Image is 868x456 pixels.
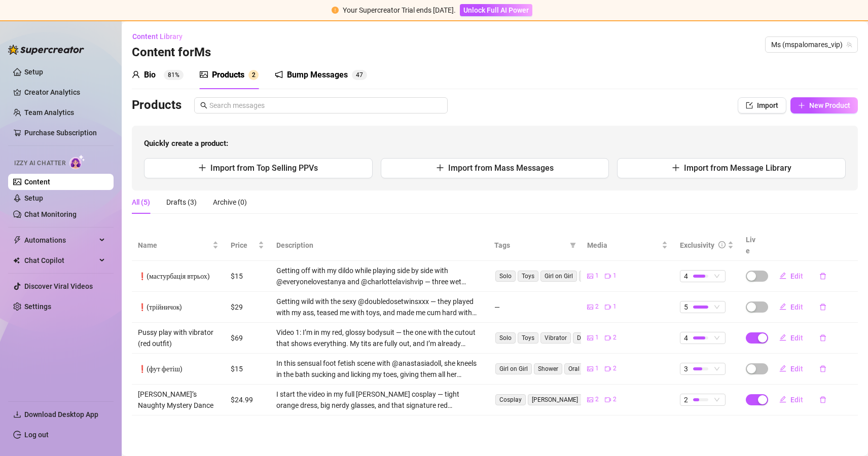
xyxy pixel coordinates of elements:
span: Tags [494,240,566,251]
span: Import [757,101,778,109]
span: [PERSON_NAME] [528,394,582,405]
h3: Content for Ms [132,45,211,61]
a: Creator Analytics [24,84,105,100]
button: Import from Message Library [617,158,846,178]
sup: 81% [164,70,184,80]
span: video-camera [605,273,611,279]
span: Chat Copilot [24,252,96,269]
td: $15 [225,261,270,292]
span: delete [819,273,826,280]
span: Dildo [579,271,601,282]
span: 2 [252,71,256,79]
th: Tags [488,230,581,261]
th: Live [740,230,765,261]
div: I start the video in my full [PERSON_NAME] cosplay — tight orange dress, big nerdy glasses, and t... [276,389,482,411]
span: edit [779,303,786,310]
img: Chat Copilot [13,257,20,264]
span: video-camera [605,335,611,341]
span: 3 [684,363,688,374]
span: 2 [613,364,617,373]
td: ❗️(фут фетіш) [132,354,225,385]
span: Girl on Girl [495,363,532,374]
span: Ms (mspalomares_vip) [771,37,852,52]
button: delete [811,361,835,377]
span: Import from Message Library [684,163,791,173]
td: [PERSON_NAME]’s Naughty Mystery Dance [132,385,225,415]
span: Izzy AI Chatter [14,159,65,168]
span: 4 [684,271,688,282]
span: Solo [495,332,516,344]
span: delete [819,365,826,372]
button: delete [811,392,835,408]
div: Drafts (3) [166,197,197,208]
span: picture [587,366,593,372]
button: Import from Top Selling PPVs [144,158,373,178]
span: edit [779,365,786,372]
button: Import from Mass Messages [381,158,609,178]
span: picture [587,304,593,310]
span: filter [570,242,576,248]
span: import [746,102,753,109]
td: ❗️(трійничок) [132,292,225,323]
span: Content Library [132,32,183,41]
td: Pussy play with vibrator (red outfit) [132,323,225,354]
span: New Product [809,101,850,109]
span: delete [819,334,826,341]
th: Media [581,230,674,261]
span: team [846,42,852,48]
span: Shower [534,363,562,374]
span: Import from Mass Messages [448,163,554,173]
a: Log out [24,431,49,439]
td: — [488,292,581,323]
button: Edit [771,361,811,377]
button: delete [811,299,835,315]
div: Bump Messages [287,69,348,81]
div: Archive (0) [213,197,247,208]
span: 1 [595,271,599,281]
span: info-circle [718,241,726,248]
span: plus [198,164,206,172]
span: 7 [359,71,363,79]
span: Vibrator [540,332,571,344]
span: Girl on Girl [540,271,577,282]
td: $15 [225,354,270,385]
td: $69 [225,323,270,354]
span: picture [587,273,593,279]
button: delete [811,330,835,346]
span: Import from Top Selling PPVs [210,163,318,173]
iframe: Intercom live chat [834,422,858,446]
td: $29 [225,292,270,323]
a: Team Analytics [24,108,74,117]
span: filter [568,238,578,253]
button: delete [811,268,835,284]
span: Media [587,240,660,251]
span: Dildo [573,332,595,344]
a: Unlock Full AI Power [460,6,532,14]
a: Setup [24,68,43,76]
span: 4 [684,332,688,344]
span: Download Desktop App [24,410,98,419]
strong: Quickly create a product: [144,139,228,148]
span: notification [275,70,283,79]
div: Bio [144,69,156,81]
a: Settings [24,302,51,311]
button: Edit [771,299,811,315]
div: Products [212,69,244,81]
span: plus [798,102,805,109]
span: Edit [790,272,803,280]
td: $24.99 [225,385,270,415]
span: plus [436,164,444,172]
span: picture [587,335,593,341]
span: Edit [790,303,803,311]
span: picture [587,397,593,403]
span: 2 [595,395,599,404]
span: picture [200,70,208,79]
span: edit [779,396,786,403]
th: Price [225,230,270,261]
span: Oral [564,363,584,374]
span: Your Supercreator Trial ends [DATE]. [343,6,456,14]
button: Edit [771,392,811,408]
span: search [200,102,207,109]
button: Edit [771,268,811,284]
span: video-camera [605,366,611,372]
